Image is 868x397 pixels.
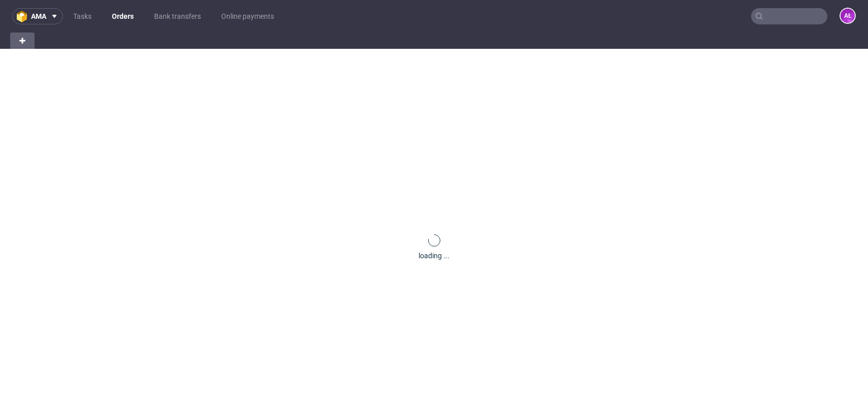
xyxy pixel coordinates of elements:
[31,13,46,20] span: ama
[215,8,280,24] a: Online payments
[106,8,140,24] a: Orders
[418,251,450,261] div: loading ...
[67,8,98,24] a: Tasks
[841,9,855,23] figcaption: AŁ
[17,11,31,22] img: logo
[148,8,207,24] a: Bank transfers
[12,8,63,24] button: ama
